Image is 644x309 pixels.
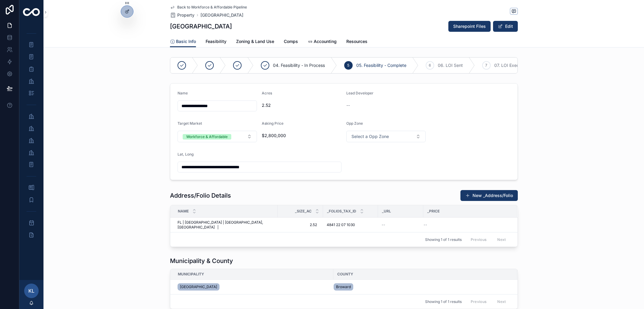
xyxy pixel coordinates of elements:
a: Resources [346,36,367,48]
span: 4841 22 07 1030 [327,222,355,227]
a: Basic Info [170,36,196,48]
div: Workforce & Affordable [186,134,228,140]
span: _Size_AC [295,209,312,214]
h1: [GEOGRAPHIC_DATA] [170,22,232,31]
h1: Address/Folio Details [170,191,231,200]
span: Basic Info [176,38,196,44]
span: County [337,272,353,277]
span: Feasibility [206,38,226,44]
span: _URL [382,209,391,214]
span: Accounting [314,38,337,44]
span: Name [178,91,188,95]
span: Target Market [178,121,202,126]
span: Select a Opp Zone [351,133,389,140]
span: 6 [429,63,431,68]
span: -- [346,102,350,108]
a: Zoning & Land Use [236,36,274,48]
span: Property [177,12,194,18]
span: 06. LOI Sent [438,62,463,68]
a: 2.52 [281,220,319,230]
h1: Municipality & County [170,257,233,265]
span: 7 [485,63,487,68]
span: -- [382,222,385,227]
span: 04. Feasibility - In Process [273,62,325,68]
span: Name [178,209,189,214]
span: Showing 1 of 1 results [425,299,462,304]
a: [GEOGRAPHIC_DATA] [200,12,243,18]
span: Back to Workforce & Affordable Pipeline [177,5,247,10]
span: 5 [347,63,349,68]
div: scrollable content [19,24,43,248]
span: [GEOGRAPHIC_DATA] [180,284,217,289]
span: Zoning & Land Use [236,38,274,44]
span: Opp Zone [346,121,363,126]
span: KL [28,287,34,294]
a: Property [170,12,194,18]
a: 4841 22 07 1030 [327,222,374,227]
span: Resources [346,38,367,44]
a: Feasibility [206,36,226,48]
span: 05. Feasibility - Complete [356,62,406,68]
button: Select Button [178,131,257,142]
a: Comps [284,36,298,48]
span: Municipality [178,272,204,277]
span: Acres [262,91,272,95]
span: Broward [336,284,351,289]
a: [GEOGRAPHIC_DATA] [178,282,330,292]
button: Sharepoint Files [448,21,491,32]
button: Select Button [346,131,426,142]
a: -- [382,222,420,227]
a: FL | [GEOGRAPHIC_DATA] | [GEOGRAPHIC_DATA], [GEOGRAPHIC_DATA] | [178,220,274,230]
button: Edit [493,21,518,32]
a: Accounting [308,36,337,48]
span: -- [424,222,427,227]
span: $2,800,000 [262,133,341,139]
span: 07. LOI Executed [494,62,528,68]
span: Asking Price [262,121,284,126]
a: -- [424,222,510,227]
span: Sharepoint Files [453,23,486,29]
span: 2.52 [262,102,341,108]
img: App logo [23,8,40,16]
button: New _Address/Folio [460,190,518,201]
span: _Folios_Tax_Id [327,209,356,214]
span: Lat, Long [178,152,194,156]
span: 2.52 [284,222,317,227]
span: Lead Developer [346,91,373,95]
button: Unselect WORKFORCE_AFFORDABLE [183,133,231,140]
span: Showing 1 of 1 results [425,237,462,242]
a: Broward [334,282,510,292]
span: Comps [284,38,298,44]
a: Back to Workforce & Affordable Pipeline [170,5,247,10]
span: _Price [427,209,440,214]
